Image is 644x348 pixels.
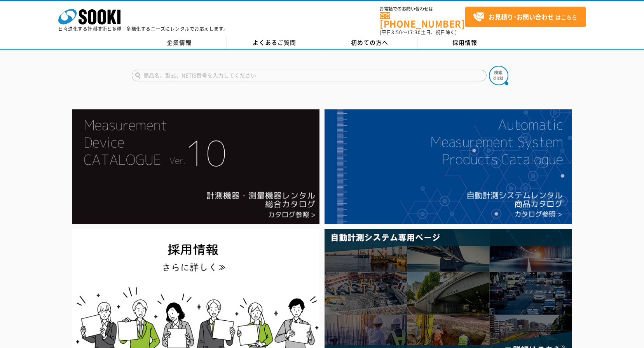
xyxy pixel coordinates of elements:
[132,70,487,81] input: 商品名、型式、NETIS番号を入力してください
[72,109,319,224] img: Catalog Ver10
[322,37,417,49] a: 初めての方へ
[380,29,457,36] span: (平日 ～ 土日、祝日除く)
[325,109,572,224] img: 自動計測システムカタログ
[58,26,229,31] p: 日々進化する計測技術と多種・多様化するニーズにレンタルでお応えします。
[227,37,322,49] a: よくあるご質問
[465,7,586,27] a: お見積り･お問い合わせはこちら
[380,12,465,28] a: [PHONE_NUMBER]
[417,37,513,49] a: 採用情報
[132,37,227,49] a: 企業情報
[380,7,465,11] span: お電話でのお問い合わせは
[407,29,421,36] span: 17:30
[391,29,402,36] span: 8:50
[473,11,577,23] span: はこちら
[489,66,508,85] img: btn_search.png
[351,38,388,47] span: 初めての方へ
[489,12,554,21] strong: お見積り･お問い合わせ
